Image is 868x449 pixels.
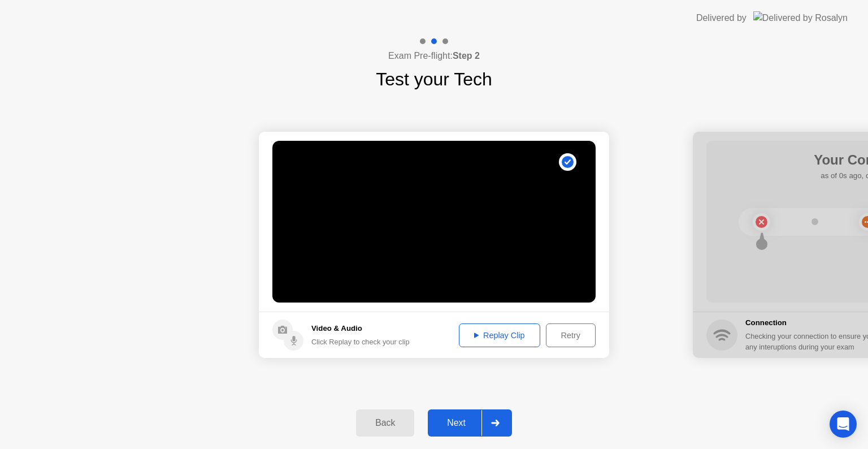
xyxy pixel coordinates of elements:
[830,411,857,438] div: Open Intercom Messenger
[311,336,410,347] div: Click Replay to check your clip
[546,323,596,347] button: Retry
[376,66,492,93] h1: Test your Tech
[359,418,411,428] div: Back
[428,409,512,437] button: Next
[753,11,848,24] img: Delivered by Rosalyn
[311,323,410,334] h5: Video & Audio
[388,49,480,63] h4: Exam Pre-flight:
[463,331,536,340] div: Replay Clip
[696,11,747,25] div: Delivered by
[356,409,414,437] button: Back
[550,331,592,340] div: Retry
[453,51,480,61] b: Step 2
[459,323,540,347] button: Replay Clip
[431,418,481,428] div: Next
